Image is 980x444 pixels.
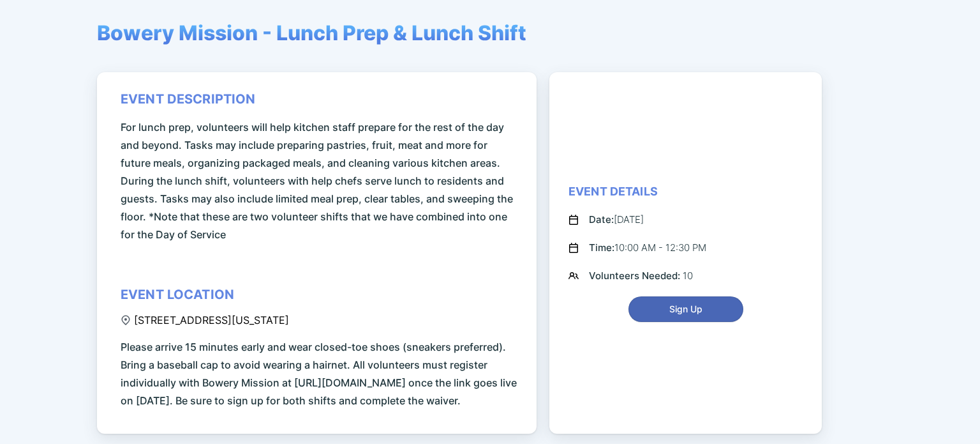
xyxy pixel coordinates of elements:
[121,287,234,302] div: event location
[589,270,683,282] span: Volunteers Needed:
[628,296,743,322] button: Sign Up
[589,212,644,227] div: [DATE]
[568,184,658,199] div: Event Details
[121,314,289,326] div: [STREET_ADDRESS][US_STATE]
[589,241,614,254] span: Time:
[589,240,706,256] div: 10:00 AM - 12:30 PM
[589,213,614,226] span: Date:
[589,268,693,284] div: 10
[669,303,702,316] span: Sign Up
[121,338,517,410] span: Please arrive 15 minutes early and wear closed-toe shoes (sneakers preferred). Bring a baseball c...
[121,118,517,243] span: For lunch prep, volunteers will help kitchen staff prepare for the rest of the day and beyond. Ta...
[121,91,256,107] div: event description
[97,20,526,45] span: Bowery Mission - Lunch Prep & Lunch Shift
